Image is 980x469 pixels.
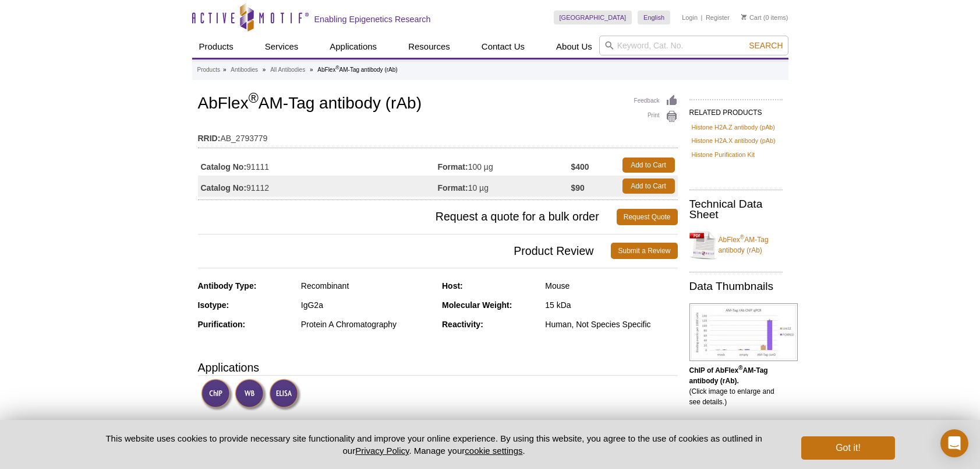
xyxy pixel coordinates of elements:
strong: Catalog No: [201,183,247,193]
div: Protein A Chromatography [301,319,433,330]
td: 91112 [198,176,438,197]
strong: $400 [571,162,589,172]
h2: RELATED PRODUCTS [689,99,783,120]
div: Recombinant [301,281,433,291]
p: (Click image to enlarge and see details.) [689,365,783,407]
a: Cart [741,13,762,22]
a: Services [258,36,306,58]
li: » [223,66,227,73]
img: Enzyme-linked Immunosorbent Assay Validated [269,379,301,411]
img: ChIP Validated [201,379,233,411]
div: IgG2a [301,300,433,310]
a: Add to Cart [622,157,675,173]
button: Got it! [801,436,894,460]
h3: Applications [198,359,678,376]
td: 91111 [198,155,438,176]
a: About Us [549,36,599,58]
a: Submit a Review [611,243,677,259]
a: Applications [323,36,384,58]
a: All Antibodies [270,65,305,75]
a: Products [192,36,240,58]
td: AB_2793779 [198,126,678,145]
sup: ® [740,234,744,240]
div: Open Intercom Messenger [940,429,968,457]
div: Human, Not Species Specific [545,319,677,330]
strong: Isotype: [198,300,229,310]
button: cookie settings [465,446,522,456]
li: (0 items) [741,10,788,24]
div: 15 kDa [545,300,677,310]
h1: AbFlex AM-Tag antibody (rAb) [198,94,678,114]
p: This website uses cookies to provide necessary site functionality and improve your online experie... [86,432,783,457]
a: English [638,10,670,24]
a: AbFlex®AM-Tag antibody (rAb) [689,228,783,262]
a: Register [706,13,730,22]
a: Antibodies [231,65,258,75]
strong: RRID: [198,133,221,143]
a: Print [634,110,678,123]
input: Keyword, Cat. No. [599,36,788,55]
img: AbFlex<sup>®</sup> AM-Tag antibody (rAb) tested by ChIP. [689,303,798,361]
a: Privacy Policy [355,446,409,456]
sup: ® [335,65,339,71]
button: Search [745,40,786,51]
a: Resources [401,36,457,58]
strong: Catalog No: [201,162,247,172]
a: Histone Purification Kit [692,149,755,160]
li: » [310,66,313,73]
strong: $90 [571,183,584,193]
li: | [701,10,703,24]
b: ChIP of AbFlex AM-Tag antibody (rAb). [689,366,768,385]
img: Your Cart [741,14,747,20]
a: Add to Cart [622,178,675,194]
strong: Purification: [198,320,246,329]
a: Histone H2A.Z antibody (pAb) [692,122,775,132]
strong: Format: [438,162,468,172]
a: Products [197,65,220,75]
div: Mouse [545,281,677,291]
strong: Antibody Type: [198,281,257,290]
h2: Data Thumbnails [689,281,783,292]
span: Search [749,41,783,50]
sup: ® [738,365,742,371]
a: Contact Us [475,36,532,58]
li: » [263,66,266,73]
sup: ® [249,90,259,106]
strong: Molecular Weight: [442,300,512,310]
li: AbFlex AM-Tag antibody (rAb) [317,66,397,73]
span: Product Review [198,243,611,259]
h2: Enabling Epigenetics Research [314,14,431,24]
a: Request Quote [617,209,678,225]
h2: Technical Data Sheet [689,199,783,220]
td: 10 µg [438,176,571,197]
strong: Format: [438,183,468,193]
a: Login [682,13,698,22]
img: Western Blot Validated [235,379,267,411]
a: Feedback [634,94,678,107]
td: 100 µg [438,155,571,176]
a: Histone H2A.X antibody (pAb) [692,135,776,146]
a: [GEOGRAPHIC_DATA] [554,10,632,24]
strong: Host: [442,281,463,290]
strong: Reactivity: [442,320,483,329]
span: Request a quote for a bulk order [198,209,617,225]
